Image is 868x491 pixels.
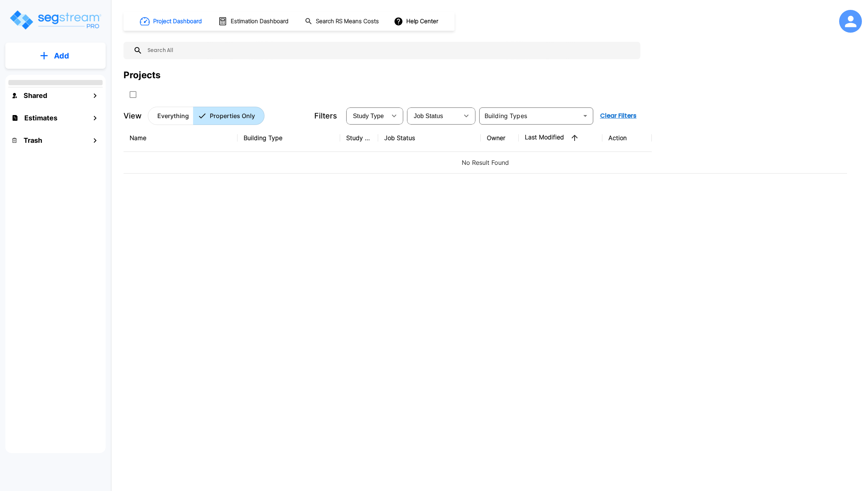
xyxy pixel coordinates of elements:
[238,124,340,152] th: Building Type
[340,124,378,152] th: Study Type
[5,45,106,67] button: Add
[348,105,386,126] div: Select
[137,13,206,30] button: Project Dashboard
[414,113,443,119] span: Job Status
[231,17,288,26] h1: Estimation Dashboard
[519,124,602,152] th: Last Modified
[125,87,141,102] button: SelectAll
[302,14,383,29] button: Search RS Means Costs
[124,68,160,82] div: Projects
[153,17,202,26] h1: Project Dashboard
[602,124,652,152] th: Action
[314,110,337,122] p: Filters
[54,50,69,62] p: Add
[124,110,142,122] p: View
[580,111,591,121] button: Open
[392,14,441,28] button: Help Center
[148,107,193,125] button: Everything
[148,107,265,125] div: Platform
[215,13,293,29] button: Estimation Dashboard
[597,108,640,123] button: Clear Filters
[9,9,102,31] img: Logo
[124,124,238,152] th: Name
[143,42,637,59] input: Search All
[157,111,189,120] p: Everything
[210,111,255,120] p: Properties Only
[353,113,384,119] span: Study Type
[316,17,379,26] h1: Search RS Means Costs
[481,124,519,152] th: Owner
[130,158,841,167] p: No Result Found
[24,135,42,145] h1: Trash
[24,90,47,101] h1: Shared
[24,113,57,123] h1: Estimates
[482,111,578,121] input: Building Types
[193,107,265,125] button: Properties Only
[409,105,459,126] div: Select
[378,124,481,152] th: Job Status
